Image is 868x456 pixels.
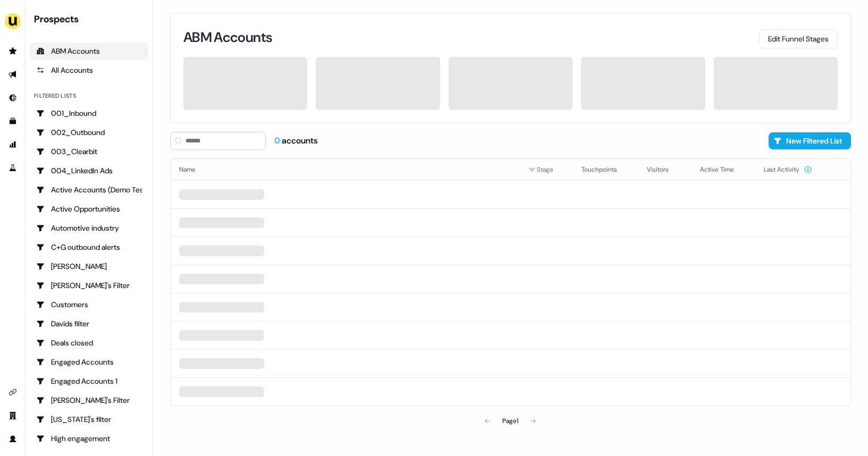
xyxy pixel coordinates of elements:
[4,66,21,83] a: Go to outbound experience
[4,89,21,106] a: Go to Inbound
[36,184,142,195] div: Active Accounts (Demo Test)
[36,299,142,310] div: Customers
[36,127,142,138] div: 002_Outbound
[183,30,272,44] h3: ABM Accounts
[30,296,148,313] a: Go to Customers
[36,146,142,157] div: 003_Clearbit
[4,407,21,424] a: Go to team
[30,162,148,179] a: Go to 004_LinkedIn Ads
[30,143,148,160] a: Go to 003_Clearbit
[36,280,142,291] div: [PERSON_NAME]'s Filter
[769,132,851,149] button: New Filtered List
[700,160,747,179] button: Active Time
[30,373,148,390] a: Go to Engaged Accounts 1
[30,181,148,198] a: Go to Active Accounts (Demo Test)
[30,239,148,256] a: Go to C+G outbound alerts
[582,160,630,179] button: Touchpoints
[36,357,142,367] div: Engaged Accounts
[30,411,148,428] a: Go to Georgia's filter
[36,337,142,348] div: Deals closed
[36,204,142,214] div: Active Opportunities
[34,91,76,100] div: Filtered lists
[4,113,21,130] a: Go to templates
[34,13,148,26] div: Prospects
[36,46,142,56] div: ABM Accounts
[36,242,142,252] div: C+G outbound alerts
[36,318,142,329] div: Davids filter
[171,159,520,180] th: Name
[759,29,838,48] button: Edit Funnel Stages
[30,258,148,275] a: Go to Charlotte Stone
[4,159,21,176] a: Go to experiments
[30,277,148,294] a: Go to Charlotte's Filter
[36,261,142,272] div: [PERSON_NAME]
[647,160,681,179] button: Visitors
[4,384,21,401] a: Go to integrations
[528,164,564,175] div: Stage
[764,160,812,179] button: Last Activity
[4,136,21,153] a: Go to attribution
[4,430,21,447] a: Go to profile
[36,223,142,233] div: Automotive industry
[274,135,318,147] div: accounts
[30,219,148,237] a: Go to Automotive industry
[36,395,142,406] div: [PERSON_NAME]'s Filter
[36,165,142,176] div: 004_LinkedIn Ads
[36,433,142,444] div: High engagement
[36,65,142,75] div: All Accounts
[30,124,148,141] a: Go to 002_Outbound
[30,334,148,351] a: Go to Deals closed
[30,43,148,60] a: ABM Accounts
[30,430,148,447] a: Go to High engagement
[274,135,282,146] span: 0
[502,416,518,426] div: Page 1
[4,43,21,60] a: Go to prospects
[30,62,148,79] a: All accounts
[36,108,142,119] div: 001_Inbound
[30,392,148,409] a: Go to Geneviève's Filter
[30,200,148,217] a: Go to Active Opportunities
[30,315,148,332] a: Go to Davids filter
[30,105,148,122] a: Go to 001_Inbound
[36,376,142,386] div: Engaged Accounts 1
[30,353,148,370] a: Go to Engaged Accounts
[36,414,142,425] div: [US_STATE]'s filter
